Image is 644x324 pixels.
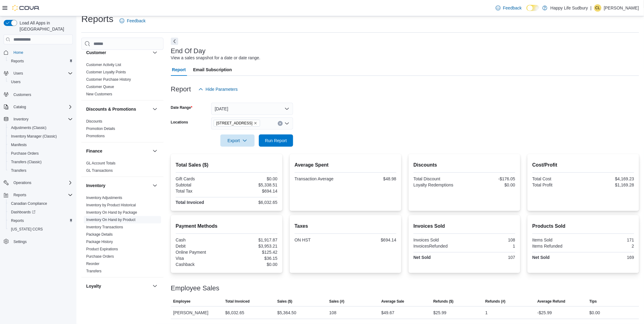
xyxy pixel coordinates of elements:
div: Total Profit [532,182,582,187]
button: Catalog [1,103,75,111]
div: -$176.05 [466,176,515,181]
h3: End Of Day [171,47,206,55]
span: Inventory [11,116,73,123]
div: $5,364.50 [277,309,296,316]
div: 169 [584,255,634,260]
div: Online Payment [176,250,226,255]
span: Tips [590,299,597,304]
a: Reorder [86,262,99,266]
div: Items Sold [532,237,582,242]
span: New Customers [86,92,112,97]
a: Canadian Compliance [9,200,50,207]
span: Reports [9,57,73,65]
div: $1,917.87 [228,237,278,242]
a: Manifests [9,141,29,149]
span: Reports [11,191,73,199]
a: GL Transactions [86,168,113,173]
span: Run Report [265,138,287,144]
span: Export [224,134,251,147]
button: Next [171,38,178,45]
div: 107 [466,255,515,260]
span: Feedback [503,5,522,11]
span: Report [172,64,186,76]
button: Reports [11,191,29,199]
span: Canadian Compliance [9,200,73,207]
div: $0.00 [228,176,278,181]
div: $5,338.51 [228,182,278,187]
a: Feedback [117,15,148,27]
span: Home [11,49,73,56]
span: [US_STATE] CCRS [11,227,43,232]
a: Customer Purchase History [86,77,131,82]
button: [DATE] [211,103,293,115]
h2: Average Spent [295,161,396,169]
a: Inventory On Hand by Product [86,218,135,222]
a: Inventory by Product Historical [86,203,136,207]
a: New Customers [86,92,112,96]
a: Inventory On Hand by Package [86,210,137,215]
a: Home [11,49,26,56]
a: Reports [9,57,26,65]
a: Inventory Adjustments [86,196,122,200]
button: Customer [151,49,159,56]
span: Settings [13,239,27,244]
a: Package History [86,240,113,244]
div: 1 [485,309,488,316]
span: Manifests [11,142,27,147]
span: Employee [173,299,191,304]
button: Reports [6,216,75,225]
span: Customers [13,92,31,97]
div: Carrington LeBlanc-Nelson [594,4,602,12]
h2: Discounts [414,161,515,169]
a: Package Details [86,232,113,237]
span: Users [11,79,20,84]
button: Transfers (Classic) [6,158,75,166]
div: $6,032.65 [225,309,244,316]
span: Hide Parameters [206,86,238,92]
h3: Employee Sales [171,285,219,292]
span: Users [11,70,73,77]
h2: Products Sold [532,223,634,230]
span: Refunds (#) [485,299,506,304]
div: View a sales snapshot for a date or date range. [171,55,260,61]
a: [US_STATE] CCRS [9,226,45,233]
h2: Taxes [295,223,396,230]
div: 108 [466,237,515,242]
div: Gift Cards [176,176,226,181]
span: Catalog [13,105,26,109]
div: Cashback [176,262,226,267]
a: Inventory Transactions [86,225,123,229]
div: $4,169.23 [584,176,634,181]
a: Inventory Manager (Classic) [9,133,59,140]
span: Customer Purchase History [86,77,131,82]
span: Reports [11,59,24,64]
button: Inventory Manager (Classic) [6,132,75,141]
a: Customer Loyalty Points [86,70,126,74]
button: Hide Parameters [196,83,240,95]
span: CL [595,4,600,12]
strong: Total Invoiced [176,200,204,205]
h2: Cost/Profit [532,161,634,169]
a: Customer Queue [86,85,114,89]
button: Finance [86,148,150,154]
div: Total Discount [414,176,463,181]
a: Dashboards [6,208,75,216]
button: Inventory [11,116,31,123]
button: Inventory [151,182,159,189]
span: Adjustments (Classic) [9,124,73,131]
div: $0.00 [590,309,600,316]
span: Transfers (Classic) [11,160,42,164]
span: [STREET_ADDRESS] [216,120,253,126]
button: Customer [86,50,150,56]
span: Users [9,78,73,86]
div: $6,032.65 [228,200,278,205]
button: Inventory [86,182,150,189]
div: InvoicesRefunded [414,244,463,249]
span: GL Transactions [86,168,113,173]
div: Invoices Sold [414,237,463,242]
a: Customer Activity List [86,63,121,67]
div: 171 [584,237,634,242]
